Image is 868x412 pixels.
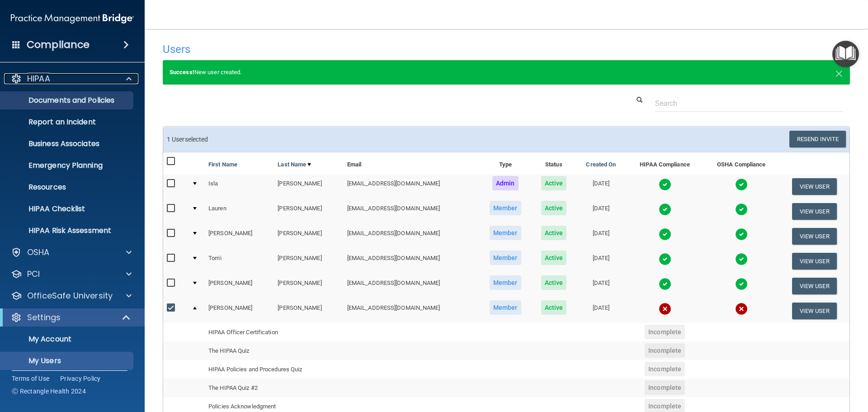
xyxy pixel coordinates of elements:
[6,183,129,192] p: Resources
[541,275,567,290] span: Active
[344,274,479,298] td: [EMAIL_ADDRESS][DOMAIN_NAME]
[12,374,49,383] a: Terms of Use
[541,176,567,190] span: Active
[490,300,521,315] span: Member
[703,152,779,174] th: OSHA Compliance
[208,159,237,170] a: First Name
[576,224,626,249] td: [DATE]
[735,178,748,191] img: tick.e7d51cea.svg
[576,199,626,224] td: [DATE]
[11,312,131,323] a: Settings
[541,300,567,315] span: Active
[479,152,532,174] th: Type
[576,249,626,274] td: [DATE]
[170,69,194,76] strong: Success!
[205,249,274,274] td: Torrii
[205,274,274,298] td: [PERSON_NAME]
[835,63,843,81] span: ×
[792,228,837,245] button: View User
[6,226,129,235] p: HIPAA Risk Assessment
[645,380,685,395] span: Incomplete
[541,201,567,215] span: Active
[659,178,671,191] img: tick.e7d51cea.svg
[205,199,274,224] td: Lauren
[792,178,837,195] button: View User
[6,96,129,105] p: Documents and Policies
[735,303,748,315] img: cross.ca9f0e7f.svg
[6,335,129,344] p: My Account
[11,9,134,28] img: PMB logo
[6,356,129,365] p: My Users
[541,251,567,265] span: Active
[344,298,479,323] td: [EMAIL_ADDRESS][DOMAIN_NAME]
[792,278,837,294] button: View User
[541,226,567,240] span: Active
[576,274,626,298] td: [DATE]
[655,95,843,112] input: Search
[344,199,479,224] td: [EMAIL_ADDRESS][DOMAIN_NAME]
[712,348,857,384] iframe: Drift Widget Chat Controller
[492,176,519,190] span: Admin
[789,131,846,147] button: Resend Invite
[27,73,50,84] p: HIPAA
[490,251,521,265] span: Member
[490,226,521,240] span: Member
[344,174,479,199] td: [EMAIL_ADDRESS][DOMAIN_NAME]
[274,298,343,323] td: [PERSON_NAME]
[205,341,344,360] td: The HIPAA Quiz
[205,323,344,341] td: HIPAA Officer Certification
[163,43,558,55] h4: Users
[835,67,843,78] button: Close
[205,379,344,397] td: The HIPAA Quiz #2
[11,290,132,301] a: OfficeSafe University
[626,152,703,174] th: HIPAA Compliance
[11,269,132,279] a: PCI
[205,174,274,199] td: Isla
[576,298,626,323] td: [DATE]
[27,312,61,323] p: Settings
[659,303,671,315] img: cross.ca9f0e7f.svg
[6,161,129,170] p: Emergency Planning
[532,152,576,174] th: Status
[27,247,50,258] p: OSHA
[792,253,837,270] button: View User
[205,224,274,249] td: [PERSON_NAME]
[659,203,671,216] img: tick.e7d51cea.svg
[586,159,616,170] a: Created On
[792,303,837,319] button: View User
[11,73,132,84] a: HIPAA
[27,290,113,301] p: OfficeSafe University
[832,41,859,67] button: Open Resource Center
[274,249,343,274] td: [PERSON_NAME]
[205,298,274,323] td: [PERSON_NAME]
[163,60,850,85] div: New user created.
[735,253,748,265] img: tick.e7d51cea.svg
[60,374,101,383] a: Privacy Policy
[27,269,40,279] p: PCI
[344,152,479,174] th: Email
[344,224,479,249] td: [EMAIL_ADDRESS][DOMAIN_NAME]
[645,362,685,376] span: Incomplete
[576,174,626,199] td: [DATE]
[490,201,521,215] span: Member
[6,139,129,148] p: Business Associates
[167,136,500,143] h6: 1 User selected
[659,228,671,241] img: tick.e7d51cea.svg
[6,204,129,213] p: HIPAA Checklist
[645,343,685,358] span: Incomplete
[274,274,343,298] td: [PERSON_NAME]
[735,278,748,290] img: tick.e7d51cea.svg
[274,199,343,224] td: [PERSON_NAME]
[12,387,86,396] span: Ⓒ Rectangle Health 2024
[659,253,671,265] img: tick.e7d51cea.svg
[6,118,129,127] p: Report an Incident
[659,278,671,290] img: tick.e7d51cea.svg
[274,224,343,249] td: [PERSON_NAME]
[735,228,748,241] img: tick.e7d51cea.svg
[274,174,343,199] td: [PERSON_NAME]
[11,247,132,258] a: OSHA
[205,360,344,379] td: HIPAA Policies and Procedures Quiz
[490,275,521,290] span: Member
[278,159,311,170] a: Last Name
[27,38,90,51] h4: Compliance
